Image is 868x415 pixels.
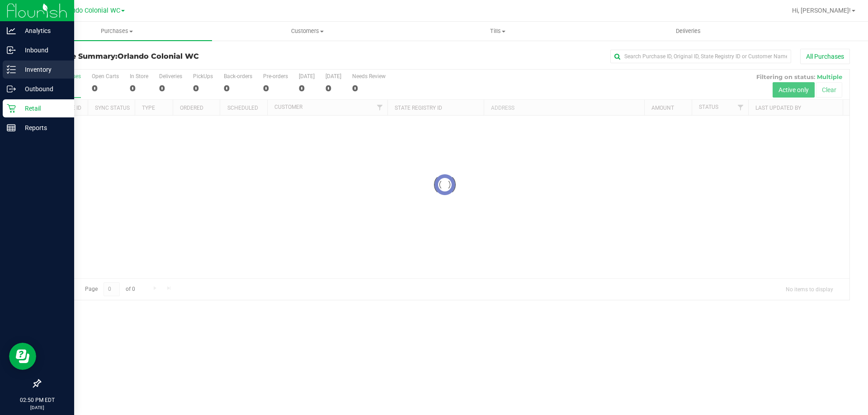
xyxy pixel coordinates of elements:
[22,22,212,41] a: Purchases
[7,26,16,35] inline-svg: Analytics
[16,45,70,56] p: Inbound
[212,22,402,41] a: Customers
[4,396,70,404] p: 02:50 PM EDT
[16,25,70,36] p: Analytics
[16,64,70,75] p: Inventory
[403,27,592,35] span: Tills
[7,65,16,74] inline-svg: Inventory
[16,103,70,114] p: Retail
[800,49,850,64] button: All Purchases
[212,27,402,35] span: Customers
[664,27,713,35] span: Deliveries
[118,52,199,61] span: Orlando Colonial WC
[7,104,16,113] inline-svg: Retail
[402,22,593,41] a: Tills
[610,50,791,63] input: Search Purchase ID, Original ID, State Registry ID or Customer Name...
[40,52,310,61] h3: Purchase Summary:
[60,7,120,14] span: Orlando Colonial WC
[792,7,851,14] span: Hi, [PERSON_NAME]!
[9,343,36,370] iframe: Resource center
[7,46,16,55] inline-svg: Inbound
[16,122,70,133] p: Reports
[22,27,212,35] span: Purchases
[7,123,16,132] inline-svg: Reports
[16,84,70,94] p: Outbound
[593,22,783,41] a: Deliveries
[7,84,16,93] inline-svg: Outbound
[4,404,70,411] p: [DATE]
